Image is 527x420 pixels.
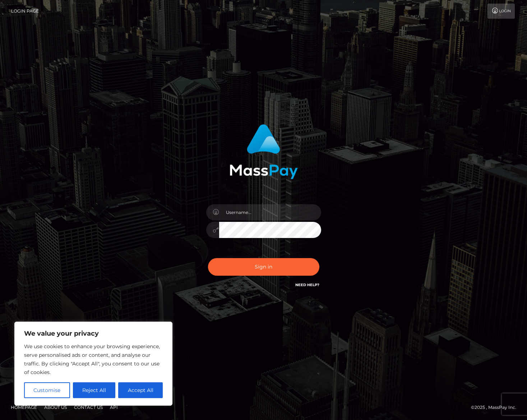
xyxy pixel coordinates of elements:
[219,204,321,220] input: Username...
[208,258,319,276] button: Sign in
[73,382,116,398] button: Reject All
[24,342,163,377] p: We use cookies to enhance your browsing experience, serve personalised ads or content, and analys...
[14,322,172,406] div: We value your privacy
[118,382,163,398] button: Accept All
[471,403,522,411] div: © 2025 , MassPay Inc.
[71,402,106,413] a: Contact Us
[11,4,39,19] a: Login Page
[8,402,40,413] a: Homepage
[41,402,70,413] a: About Us
[295,283,319,287] a: Need Help?
[487,4,515,19] a: Login
[24,382,70,398] button: Customise
[230,124,298,179] img: MassPay Login
[107,402,121,413] a: API
[24,329,163,338] p: We value your privacy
